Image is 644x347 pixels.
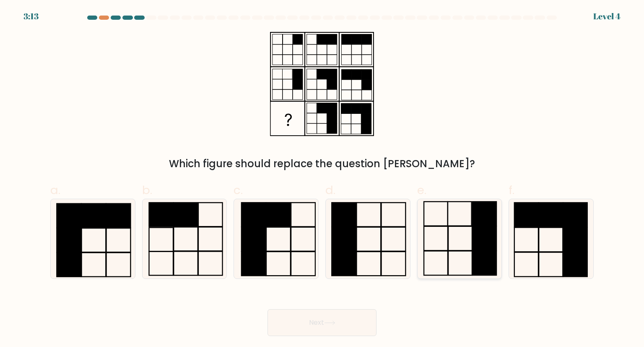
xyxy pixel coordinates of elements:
[593,10,621,23] div: Level 4
[55,156,589,171] div: Which figure should replace the question [PERSON_NAME]?
[142,182,152,198] span: b.
[325,182,335,198] span: d.
[23,10,39,23] div: 3:13
[234,182,243,198] span: c.
[50,182,60,198] span: a.
[267,309,377,336] button: Next
[417,182,426,198] span: e.
[509,182,514,198] span: f.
